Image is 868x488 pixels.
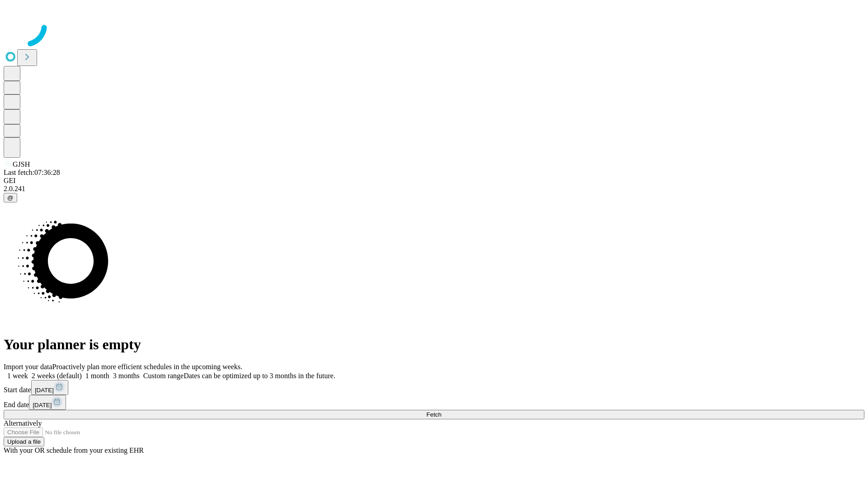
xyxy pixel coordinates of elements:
[4,185,864,193] div: 2.0.241
[184,372,335,380] span: Dates can be optimized up to 3 months in the future.
[143,372,184,380] span: Custom range
[4,380,864,395] div: Start date
[7,372,28,380] span: 1 week
[426,411,441,418] span: Fetch
[52,363,242,371] span: Proactively plan more efficient schedules in the upcoming weeks.
[4,177,864,185] div: GEI
[4,410,864,419] button: Fetch
[4,446,144,454] span: With your OR schedule from your existing EHR
[4,169,60,176] span: Last fetch: 07:36:28
[4,437,44,446] button: Upload a file
[4,363,52,371] span: Import your data
[35,387,54,394] span: [DATE]
[113,372,140,380] span: 3 months
[13,160,30,168] span: GJSH
[33,402,52,408] span: [DATE]
[4,395,864,410] div: End date
[4,193,17,202] button: @
[29,395,66,410] button: [DATE]
[4,419,42,427] span: Alternatively
[4,336,864,353] h1: Your planner is empty
[31,380,68,395] button: [DATE]
[32,372,82,380] span: 2 weeks (default)
[85,372,109,380] span: 1 month
[7,194,14,201] span: @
